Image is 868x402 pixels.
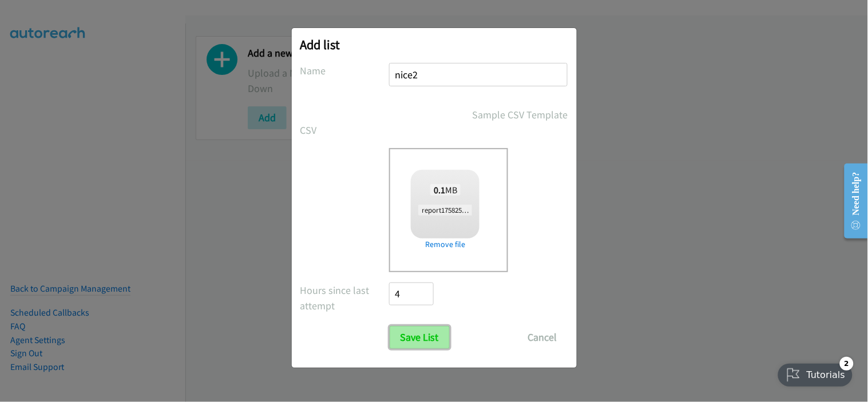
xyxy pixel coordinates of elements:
span: report1758250475052.csv [418,205,501,216]
h2: Add list [300,37,568,53]
strong: 0.1 [434,184,445,196]
a: Remove file [411,238,479,250]
a: Sample CSV Template [473,107,568,122]
input: Save List [390,326,450,349]
iframe: Resource Center [835,156,868,246]
label: Hours since last attempt [300,282,390,313]
iframe: Checklist [771,352,859,393]
span: MB [430,184,461,196]
button: Cancel [517,326,568,349]
label: Name [300,63,390,78]
label: CSV [300,122,390,138]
